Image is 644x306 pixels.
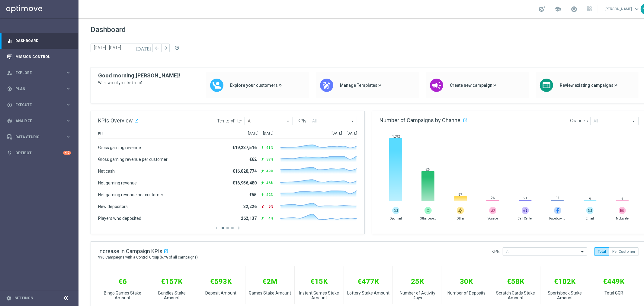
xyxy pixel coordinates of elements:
i: person_search [7,70,12,76]
a: Mission Control [15,49,71,65]
button: equalizer Dashboard [7,38,71,43]
span: keyboard_arrow_down [633,6,640,12]
span: Analyze [15,119,65,123]
i: track_changes [7,118,12,124]
span: Plan [15,87,65,91]
div: +10 [63,151,71,155]
i: play_circle_outline [7,102,12,108]
button: track_changes Analyze keyboard_arrow_right [7,119,71,123]
i: keyboard_arrow_right [65,118,71,124]
span: Explore [15,71,65,75]
button: play_circle_outline Execute keyboard_arrow_right [7,103,71,107]
i: keyboard_arrow_right [65,134,71,140]
div: Explore [7,70,65,76]
div: Mission Control [7,49,71,65]
i: keyboard_arrow_right [65,70,71,76]
a: Settings [14,296,33,300]
span: Execute [15,103,65,107]
button: Data Studio keyboard_arrow_right [7,135,71,139]
a: Dashboard [15,33,71,49]
button: Mission Control [7,54,71,59]
i: settings [6,295,11,301]
div: Plan [7,86,65,92]
a: [PERSON_NAME]keyboard_arrow_down [604,5,641,14]
div: Dashboard [7,33,71,49]
button: lightbulb Optibot +10 [7,151,71,155]
div: Data Studio [7,134,65,140]
i: lightbulb [7,150,12,156]
i: equalizer [7,38,12,44]
div: Optibot [7,145,71,161]
i: gps_fixed [7,86,12,92]
span: Data Studio [15,135,65,139]
div: Analyze [7,118,65,124]
i: keyboard_arrow_right [65,86,71,92]
button: gps_fixed Plan keyboard_arrow_right [7,86,71,91]
div: Execute [7,102,65,108]
button: person_search Explore keyboard_arrow_right [7,70,71,75]
span: school [554,6,561,12]
a: Optibot [15,145,63,161]
i: keyboard_arrow_right [65,102,71,108]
